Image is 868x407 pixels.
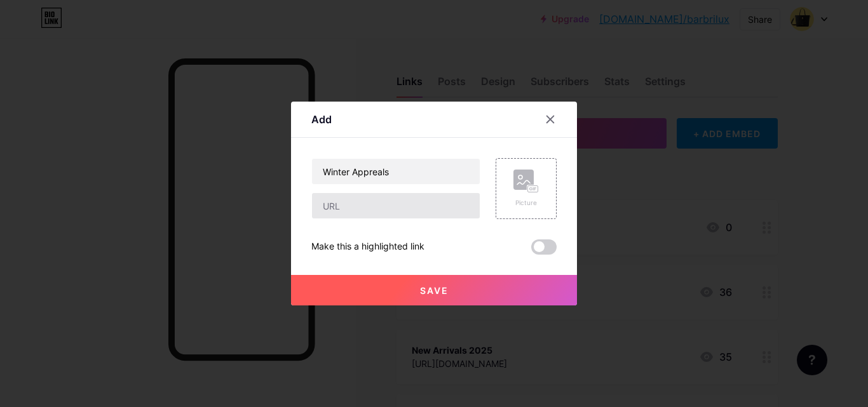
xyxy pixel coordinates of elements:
span: Save [420,285,449,296]
input: Title [312,159,480,184]
input: URL [312,193,480,218]
div: Make this a highlighted link [311,239,424,255]
button: Save [291,275,577,305]
div: Picture [513,198,539,208]
div: Add [311,112,332,127]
